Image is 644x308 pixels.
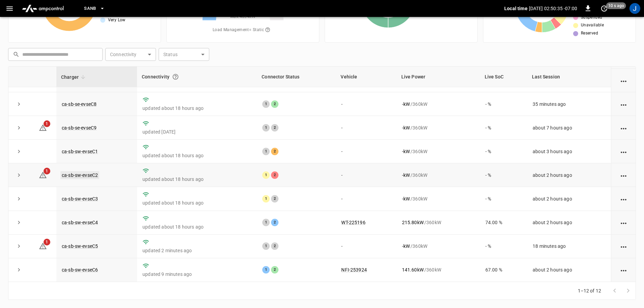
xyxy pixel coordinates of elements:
td: - % [480,140,527,163]
td: about 2 hours ago [527,163,611,187]
p: - kW [402,172,410,179]
button: Connection between the charger and our software. [169,71,182,83]
span: 10 s ago [606,2,626,9]
div: 1 [262,242,270,250]
span: Max. 4634 kW [230,14,256,20]
button: expand row [14,99,24,109]
td: - % [480,163,527,187]
p: - kW [402,243,410,250]
span: 1 [44,239,50,245]
a: ca-sb-sw-evseC4 [62,220,98,225]
td: 67.00 % [480,258,527,282]
td: about 2 hours ago [527,258,611,282]
div: action cell options [619,195,628,202]
div: 2 [271,124,278,132]
img: ampcontrol.io logo [19,2,66,15]
p: updated [DATE] [142,128,251,135]
th: Last Session [527,67,611,87]
button: SanB [81,2,108,15]
span: Very Low [108,17,126,24]
a: ca-sb-sw-evseC6 [62,267,98,273]
th: Live SoC [480,67,527,87]
div: action cell options [619,219,628,226]
span: Reserved [581,30,598,37]
p: - kW [402,195,410,202]
div: 2 [271,148,278,155]
div: 2 [271,171,278,179]
td: - [336,140,396,163]
th: Connector Status [257,67,336,87]
span: Load Management = Static [213,24,273,36]
span: Suspended [581,14,602,21]
td: - % [480,187,527,211]
a: WT-225196 [341,220,365,225]
td: about 7 hours ago [527,116,611,140]
div: action cell options [619,101,628,108]
a: NFI-253924 [341,267,367,273]
td: - [336,163,396,187]
div: 1 [262,100,270,108]
p: updated about 18 hours ago [142,199,251,206]
td: - [336,92,396,116]
td: - % [480,92,527,116]
a: ca-sb-sw-evseC2 [60,171,99,179]
button: expand row [14,123,24,133]
td: - [336,116,396,140]
div: action cell options [619,172,628,179]
div: action cell options [619,148,628,155]
div: 1 [262,124,270,132]
div: / 360 kW [402,219,475,226]
div: 1 [262,219,270,226]
td: - % [480,116,527,140]
td: - % [480,235,527,258]
button: expand row [14,241,24,251]
a: ca-sb-se-evseC9 [62,125,97,131]
p: updated 9 minutes ago [142,271,251,278]
span: SanB [84,5,96,13]
p: updated about 18 hours ago [142,152,251,159]
div: action cell options [619,266,628,273]
td: 35 minutes ago [527,92,611,116]
a: ca-sb-sw-evseC1 [62,149,98,154]
div: / 360 kW [402,266,475,273]
div: 1 [262,266,270,274]
p: updated about 18 hours ago [142,223,251,230]
p: updated about 18 hours ago [142,105,251,112]
div: 1 [262,195,270,203]
td: - [336,187,396,211]
span: Unavailable [581,22,604,29]
p: - kW [402,124,410,131]
div: / 360 kW [402,195,475,202]
p: 1–12 of 12 [578,287,601,294]
a: ca-sb-sw-evseC3 [62,196,98,202]
div: / 360 kW [402,124,475,131]
div: 2 [271,195,278,203]
button: expand row [14,146,24,157]
div: 2 [271,100,278,108]
a: ca-sb-se-evseC8 [62,101,97,107]
button: expand row [14,170,24,180]
div: / 360 kW [402,172,475,179]
button: expand row [14,217,24,228]
button: The system is using AmpEdge-configured limits for static load managment. Depending on your config... [262,24,273,36]
a: 1 [39,243,47,248]
p: updated about 18 hours ago [142,176,251,183]
button: expand row [14,265,24,275]
p: Local time [504,5,528,12]
td: 18 minutes ago [527,235,611,258]
td: - [336,235,396,258]
td: 74.00 % [480,211,527,235]
td: about 2 hours ago [527,187,611,211]
div: / 360 kW [402,148,475,155]
p: [DATE] 02:50:35 -07:00 [529,5,577,12]
td: about 3 hours ago [527,140,611,163]
span: 1 [44,168,50,174]
p: - kW [402,148,410,155]
div: / 360 kW [402,101,475,108]
button: expand row [14,194,24,204]
th: Live Power [397,67,480,87]
div: 2 [271,219,278,226]
a: 1 [39,125,47,130]
div: 1 [262,171,270,179]
p: - kW [402,101,410,108]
